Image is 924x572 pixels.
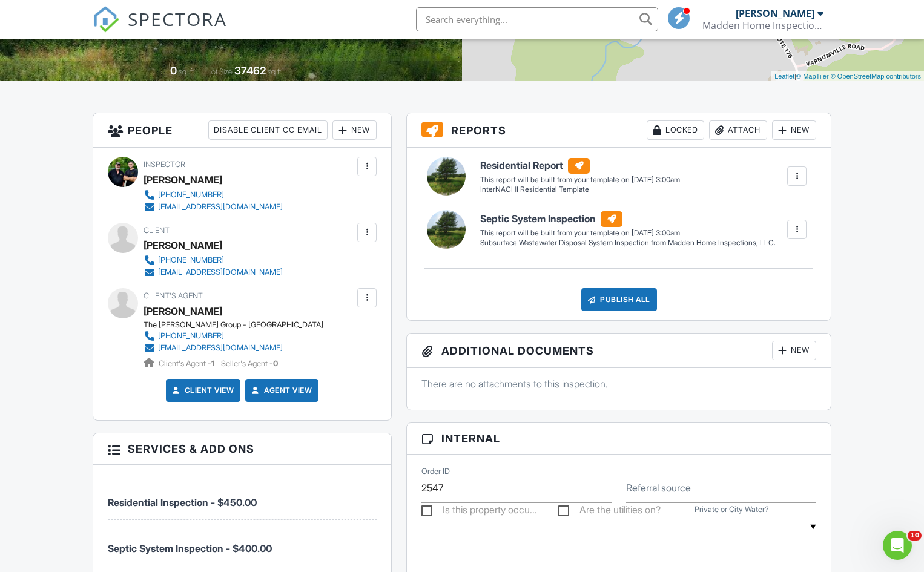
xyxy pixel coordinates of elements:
[158,255,224,265] div: [PHONE_NUMBER]
[211,359,214,368] strong: 1
[772,341,816,360] div: New
[144,302,222,320] a: [PERSON_NAME]
[480,228,776,238] div: This report will be built from your template on [DATE] 3:00am
[144,189,283,201] a: [PHONE_NUMBER]
[421,466,450,477] label: Order ID
[831,73,921,80] a: © OpenStreetMap contributors
[144,266,283,278] a: [EMAIL_ADDRESS][DOMAIN_NAME]
[108,542,272,554] span: Septic System Inspection - $400.00
[234,64,266,77] div: 37462
[407,423,831,455] h3: Internal
[208,120,328,140] div: Disable Client CC Email
[709,120,767,140] div: Attach
[221,359,278,368] span: Seller's Agent -
[158,202,283,212] div: [EMAIL_ADDRESS][DOMAIN_NAME]
[144,226,170,235] span: Client
[908,531,922,541] span: 10
[179,67,196,76] span: sq. ft.
[249,384,312,396] a: Agent View
[883,531,912,560] iframe: Intercom live chat
[558,504,661,519] label: Are the utilities on?
[144,236,222,254] div: [PERSON_NAME]
[144,330,314,342] a: [PHONE_NUMBER]
[158,268,283,277] div: [EMAIL_ADDRESS][DOMAIN_NAME]
[695,504,769,515] label: Private or City Water?
[170,64,177,77] div: 0
[772,120,816,140] div: New
[421,377,816,390] p: There are no attachments to this inspection.
[93,16,227,42] a: SPECTORA
[128,6,227,31] span: SPECTORA
[158,343,283,353] div: [EMAIL_ADDRESS][DOMAIN_NAME]
[108,496,257,508] span: Residential Inspection - $450.00
[416,7,658,31] input: Search everything...
[480,211,776,227] h6: Septic System Inspection
[144,291,203,300] span: Client's Agent
[796,73,829,80] a: © MapTiler
[93,113,392,148] h3: People
[626,481,691,495] label: Referral source
[158,331,224,341] div: [PHONE_NUMBER]
[480,158,680,174] h6: Residential Report
[144,254,283,266] a: [PHONE_NUMBER]
[159,359,216,368] span: Client's Agent -
[207,67,233,76] span: Lot Size
[144,342,314,354] a: [EMAIL_ADDRESS][DOMAIN_NAME]
[93,6,119,33] img: The Best Home Inspection Software - Spectora
[421,504,537,519] label: Is this property occupied?
[581,288,657,311] div: Publish All
[144,320,323,330] div: The [PERSON_NAME] Group - [GEOGRAPHIC_DATA]
[273,359,278,368] strong: 0
[480,238,776,248] div: Subsurface Wastewater Disposal System Inspection from Madden Home Inspections, LLC.
[771,71,924,82] div: |
[268,67,283,76] span: sq.ft.
[774,73,794,80] a: Leaflet
[144,201,283,213] a: [EMAIL_ADDRESS][DOMAIN_NAME]
[93,433,392,465] h3: Services & Add ons
[158,190,224,200] div: [PHONE_NUMBER]
[647,120,704,140] div: Locked
[144,171,222,189] div: [PERSON_NAME]
[108,520,377,565] li: Service: Septic System Inspection
[144,160,185,169] span: Inspector
[480,175,680,185] div: This report will be built from your template on [DATE] 3:00am
[702,19,823,31] div: Madden Home Inspections
[480,185,680,195] div: InterNACHI Residential Template
[332,120,377,140] div: New
[407,113,831,148] h3: Reports
[108,474,377,519] li: Service: Residential Inspection
[407,334,831,368] h3: Additional Documents
[170,384,234,396] a: Client View
[736,7,814,19] div: [PERSON_NAME]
